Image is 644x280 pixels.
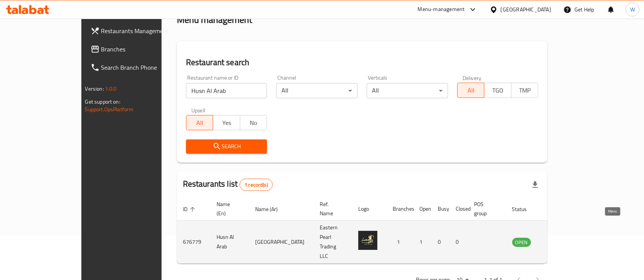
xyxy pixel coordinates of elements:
[630,5,635,14] span: W
[418,5,465,14] div: Menu-management
[240,181,272,189] span: 1 record(s)
[352,197,387,221] th: Logo
[255,205,288,214] span: Name (Ar)
[512,205,537,214] span: Status
[487,85,508,96] span: TGO
[461,85,482,96] span: All
[177,197,573,264] table: enhanced table
[511,83,539,98] button: TMP
[484,83,511,98] button: TGO
[191,107,205,113] label: Upsell
[512,238,531,247] span: OPEN
[177,221,210,264] td: 676779
[243,117,264,128] span: No
[432,197,450,221] th: Busy
[526,176,544,194] div: Export file
[105,84,117,94] span: 1.0.0
[186,139,267,154] button: Search
[276,83,358,98] div: All
[463,75,482,80] label: Delivery
[183,205,197,214] span: ID
[474,200,497,218] span: POS group
[177,14,252,26] h2: Menu management
[85,84,104,94] span: Version:
[239,179,273,191] div: Total records count
[84,22,189,40] a: Restaurants Management
[189,117,210,128] span: All
[432,221,450,264] td: 0
[450,197,468,221] th: Closed
[186,57,539,68] h2: Restaurant search
[210,221,249,264] td: Husn Al Arab
[85,97,120,107] span: Get support on:
[320,200,343,218] span: Ref. Name
[249,221,314,264] td: [GEOGRAPHIC_DATA]
[367,83,448,98] div: All
[501,5,551,14] div: [GEOGRAPHIC_DATA]
[450,221,468,264] td: 0
[186,83,267,98] input: Search for restaurant name or ID..
[101,63,183,72] span: Search Branch Phone
[358,231,377,250] img: Husn Al Arab
[183,178,273,191] h2: Restaurants list
[101,45,183,54] span: Branches
[457,83,485,98] button: All
[546,197,573,221] th: Action
[515,85,536,96] span: TMP
[186,115,214,130] button: All
[213,115,240,130] button: Yes
[217,200,240,218] span: Name (En)
[387,221,413,264] td: 1
[84,40,189,58] a: Branches
[101,26,183,35] span: Restaurants Management
[192,142,261,151] span: Search
[240,115,267,130] button: No
[314,221,352,264] td: Eastern Pearl Trading LLC
[84,58,189,77] a: Search Branch Phone
[85,104,134,114] a: Support.OpsPlatform
[413,197,432,221] th: Open
[387,197,413,221] th: Branches
[216,117,237,128] span: Yes
[413,221,432,264] td: 1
